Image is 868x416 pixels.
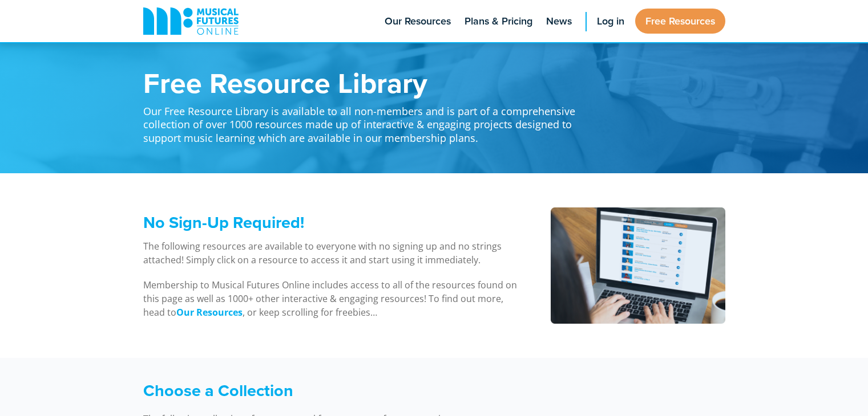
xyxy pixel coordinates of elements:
p: Membership to Musical Futures Online includes access to all of the resources found on this page a... [143,278,522,319]
span: No Sign-Up Required! [143,210,304,234]
span: Log in [597,14,624,29]
a: Our Resources [176,306,243,319]
p: Our Free Resource Library is available to all non-members and is part of a comprehensive collecti... [143,97,588,145]
span: News [546,14,572,29]
span: Plans & Pricing [465,14,532,29]
h1: Free Resource Library [143,68,588,97]
a: Free Resources [635,9,725,34]
span: Our Resources [385,14,451,29]
p: The following resources are available to everyone with no signing up and no strings attached! Sim... [143,239,522,267]
h3: Choose a Collection [143,381,588,401]
strong: Our Resources [176,306,243,319]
